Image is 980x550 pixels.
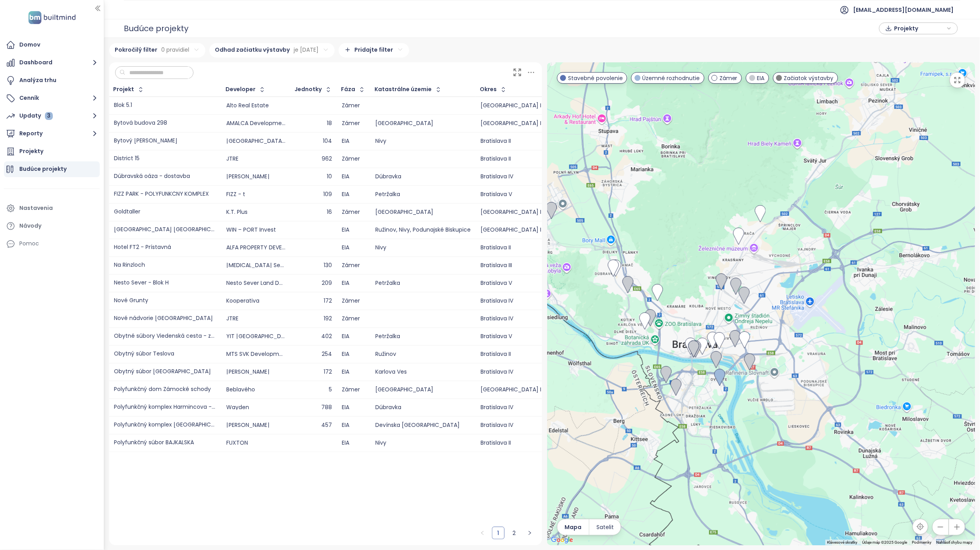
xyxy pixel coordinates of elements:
[342,263,365,268] div: Zámer
[114,280,169,286] div: Nesto Sever - Blok H
[481,227,541,232] div: [GEOGRAPHIC_DATA] I
[596,523,614,531] span: Satelit
[124,21,188,36] div: Budúce projekty
[114,387,211,393] div: Polyfunkčný dom Zámocké schody
[375,369,471,374] div: Karlova Ves
[784,74,834,82] span: Začiatok výstavby
[524,527,536,539] li: Nasledujúca strana
[481,423,541,428] div: Bratislava IV
[114,316,213,322] div: Nové nádvorie [GEOGRAPHIC_DATA]
[295,387,332,392] div: 5
[549,535,575,545] img: Google
[4,37,100,53] a: Domov
[114,209,140,215] div: Goldtaller
[226,369,270,374] div: [PERSON_NAME]
[4,200,100,216] a: Nastavenia
[226,87,256,92] div: Developer
[226,263,285,268] div: [MEDICAL_DATA] Services
[19,75,56,85] div: Analýza trhu
[481,352,541,357] div: Bratislava II
[114,440,194,446] div: Polyfunkčný súbor BAJKALSKÁ
[568,74,623,82] span: Stavebné povolenie
[342,369,365,374] div: EIA
[19,239,39,249] div: Pomoc
[342,192,365,197] div: EIA
[342,352,365,357] div: EIA
[480,531,485,535] span: left
[375,387,471,392] div: [GEOGRAPHIC_DATA]
[114,351,174,357] div: Obytný súbor Teslova
[557,519,589,535] button: Mapa
[375,210,471,215] div: [GEOGRAPHIC_DATA]
[114,227,216,233] div: [GEOGRAPHIC_DATA] [GEOGRAPHIC_DATA]
[226,138,285,144] div: [GEOGRAPHIC_DATA] Property
[114,245,171,251] div: Hotel FT2 - Prístavná
[342,245,365,250] div: EIA
[342,440,365,445] div: EIA
[114,404,216,410] div: Polyfunkčný komplex Harmincova - Pri Suchej Vydrici
[476,527,489,539] li: Predchádzajúca strana
[524,527,536,539] button: right
[4,218,100,234] a: Návody
[4,144,100,159] a: Projekty
[912,540,932,544] a: Podmienky (otvorí sa na novej karte)
[342,423,365,428] div: EIA
[375,405,471,410] div: Dúbravka
[375,192,471,197] div: Petržalka
[375,87,432,92] div: Katastrálne územie
[492,527,505,539] li: 1
[26,9,78,26] img: logo
[295,174,332,179] div: 10
[719,74,738,82] span: Zámer
[295,87,322,92] div: Jednotky
[19,146,43,156] div: Projekty
[342,316,365,321] div: Zámer
[375,138,471,144] div: Nivy
[114,262,145,268] div: Na Rinzloch
[294,45,319,54] span: je [DATE]
[375,352,471,357] div: Ružinov
[375,245,471,250] div: Nivy
[481,440,541,445] div: Bratislava II
[295,210,332,215] div: 16
[342,281,365,286] div: EIA
[226,281,285,286] div: Nesto Sever Land Development
[481,263,541,268] div: Bratislava III
[341,87,356,92] div: Fáza
[295,352,332,357] div: 254
[481,405,541,410] div: Bratislava IV
[481,387,541,392] div: [GEOGRAPHIC_DATA] I
[589,519,621,535] button: Satelit
[226,210,248,215] div: K.T. Plus
[226,245,285,250] div: ALFA PROPERTY DEVELOPMENT
[481,298,541,303] div: Bratislava IV
[375,281,471,286] div: Petržalka
[481,192,541,197] div: Bratislava V
[375,334,471,339] div: Petržalka
[226,405,249,410] div: Wayden
[4,126,100,142] button: Reporty
[295,121,332,126] div: 18
[226,174,270,179] div: [PERSON_NAME]
[937,540,973,544] a: Nahlásiť chybu mapy
[114,138,177,144] div: Bytový [PERSON_NAME]
[342,298,365,303] div: Zámer
[508,527,520,539] li: 2
[226,387,255,392] div: Beblavého
[109,43,205,58] div: Pokročilý filter
[853,0,954,19] span: [EMAIL_ADDRESS][DOMAIN_NAME]
[295,423,332,428] div: 457
[883,22,954,34] div: button
[226,298,259,303] div: Kooperativa
[527,531,532,535] span: right
[375,121,471,126] div: [GEOGRAPHIC_DATA]
[226,192,245,197] div: FIZZ - t
[342,405,365,410] div: EIA
[226,103,269,108] div: Alto Real Estate
[295,281,332,286] div: 209
[342,121,365,126] div: Zámer
[549,535,575,545] a: Otvoriť túto oblasť v Mapách Google (otvorí nové okno)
